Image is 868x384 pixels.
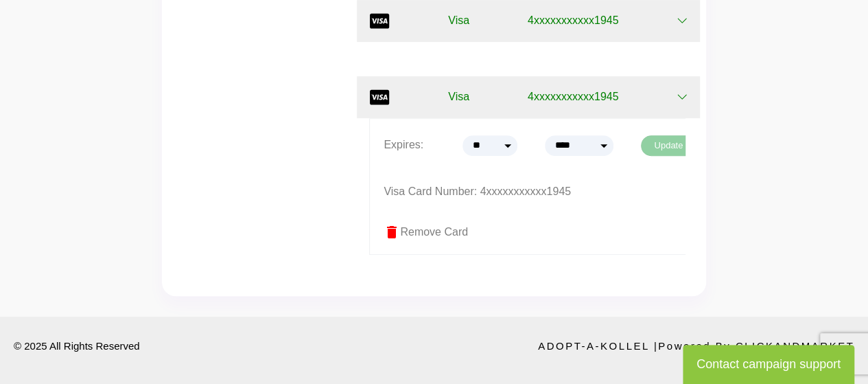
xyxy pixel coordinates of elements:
p: Visa Card Number: 4xxxxxxxxxxx1945 [384,182,698,202]
p: Expires: [384,135,423,155]
span: Visa [448,89,469,105]
span: 4xxxxxxxxxxx1945 [528,12,619,29]
p: © 2025 All Rights Reserved [14,337,140,355]
span: 4xxxxxxxxxxx1945 [528,89,619,105]
span: Visa [448,12,469,29]
button: Contact campaign support [683,345,854,384]
button: Visa 4xxxxxxxxxxx1945 [357,76,700,118]
label: Remove Card [384,224,698,240]
p: Adopt-a-Kollel | [538,337,854,355]
button: Update [641,135,696,156]
span: Powered by [658,340,731,352]
a: ClickandMarket [736,340,854,352]
span: delete [384,224,400,240]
